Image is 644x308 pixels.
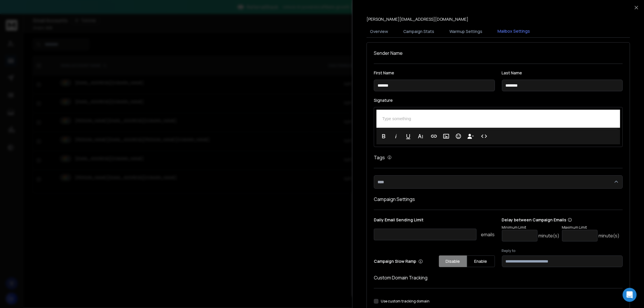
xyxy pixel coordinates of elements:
button: Underline (⌘U) [403,130,414,142]
label: Last Name [502,71,623,75]
button: Italic (⌘I) [390,130,402,142]
button: Bold (⌘B) [378,130,389,142]
div: Open Intercom Messenger [623,288,637,302]
p: minute(s) [539,232,560,239]
button: Mailbox Settings [494,25,533,38]
button: More Text [415,130,426,142]
button: Overview [366,25,392,38]
button: Insert Image (⌘P) [441,130,452,142]
label: Reply to [502,249,623,253]
button: Insert Link (⌘K) [428,130,439,142]
p: Daily Email Sending Limit [374,217,495,225]
label: Use custom tracking domain [381,299,430,304]
h1: Sender Name [374,50,623,57]
label: First Name [374,71,495,75]
label: Signature [374,98,623,102]
button: Disable [439,256,467,267]
h1: Custom Domain Tracking [374,274,623,281]
button: Code View [479,130,490,142]
p: minute(s) [599,232,620,239]
h1: Campaign Settings [374,196,623,203]
button: Campaign Stats [400,25,438,38]
p: Campaign Slow Ramp [374,258,423,264]
p: [PERSON_NAME][EMAIL_ADDRESS][DOMAIN_NAME] [366,16,468,22]
p: Maximum Limit [562,225,620,230]
h1: Tags [374,154,385,161]
button: Warmup Settings [446,25,486,38]
p: emails [481,231,495,238]
button: Insert Unsubscribe Link [465,130,476,142]
p: Delay between Campaign Emails [502,217,620,223]
p: Minimum Limit [502,225,560,230]
button: Enable [467,256,495,267]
